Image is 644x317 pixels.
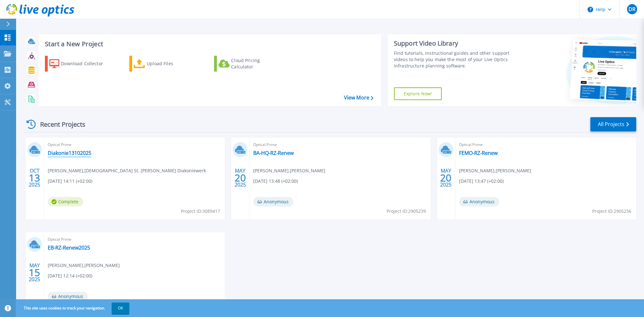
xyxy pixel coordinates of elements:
span: Project ID: 3089417 [181,208,220,215]
span: This site uses cookies to track your navigation. [17,302,129,314]
a: BA-HQ-RZ-Renew [253,150,294,156]
a: Cloud Pricing Calculator [214,56,285,72]
div: Download Collector [61,57,112,70]
div: Find tutorials, instructional guides and other support videos to help you make the most of your L... [394,50,521,69]
span: [PERSON_NAME] , [PERSON_NAME] [459,167,531,174]
span: [PERSON_NAME] , [PERSON_NAME] [48,262,120,269]
span: Complete [48,197,83,206]
span: 20 [440,175,451,181]
span: [DATE] 13:48 (+02:00) [253,178,298,185]
a: FEMO-RZ-Renew [459,150,498,156]
span: Optical Prime [459,141,632,148]
h3: Start a New Project [45,41,373,48]
span: 20 [235,175,246,181]
div: Upload Files [147,57,197,70]
div: Support Video Library [394,39,521,48]
button: OK [112,302,129,314]
span: [DATE] 13:47 (+02:00) [459,178,504,185]
div: MAY 2025 [440,166,452,189]
span: [DATE] 14:11 (+02:00) [48,178,92,185]
div: MAY 2025 [234,166,246,189]
span: Project ID: 2905239 [387,208,426,215]
span: 15 [29,270,40,275]
span: Anonymous [253,197,293,206]
span: Optical Prime [48,141,221,148]
span: Optical Prime [48,236,221,243]
span: Anonymous [459,197,499,206]
div: Recent Projects [24,117,94,132]
div: Cloud Pricing Calculator [231,57,282,70]
a: View More [344,95,373,101]
span: Project ID: 2905236 [592,208,631,215]
div: OCT 2025 [28,166,40,189]
span: 13 [29,175,40,181]
span: Anonymous [48,292,88,301]
span: [DATE] 12:14 (+02:00) [48,272,92,279]
a: EB-RZ-Renew2025 [48,244,90,251]
span: Optical Prime [253,141,426,148]
span: [PERSON_NAME] , [DEMOGRAPHIC_DATA] St. [PERSON_NAME] Diakoniewerk [48,167,206,174]
a: Upload Files [129,56,200,72]
a: All Projects [590,117,636,131]
div: MAY 2025 [28,261,40,284]
span: [PERSON_NAME] , [PERSON_NAME] [253,167,325,174]
a: Explore Now! [394,87,442,100]
span: DR [628,7,635,12]
a: Diakonie13102025 [48,150,91,156]
a: Download Collector [45,56,115,72]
